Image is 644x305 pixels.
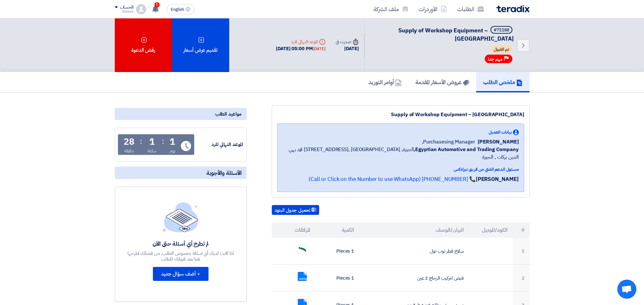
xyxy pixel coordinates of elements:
button: تحميل جدول البنود [272,205,319,215]
div: اذا كانت لديك أي اسئلة بخصوص الطلب, من فضلك اطرحها هنا بعد قبولك للطلب [127,250,235,262]
a: الأوردرات [414,2,452,17]
div: الموعد النهائي للرد [276,38,325,45]
a: عروض الأسعار المقدمة [408,72,476,92]
div: الموعد النهائي للرد [195,141,243,148]
td: سلاح قطر توب تول [359,238,469,265]
span: الجيزة, [GEOGRAPHIC_DATA] ,[STREET_ADDRESS] محمد بهي الدين بركات , الجيزة [283,146,519,161]
div: صدرت في [336,38,359,45]
a: Open chat [617,280,636,299]
span: English [171,7,184,12]
td: 1 Pieces [315,265,359,292]
h5: Supply of Workshop Equipment – Hurghada [372,26,514,43]
div: يوم [169,148,175,154]
span: 1 [154,2,160,7]
div: : [140,136,142,147]
div: Supply of Workshop Equipment – [GEOGRAPHIC_DATA] [277,111,524,118]
h5: عروض الأسعار المقدمة [415,78,469,86]
td: قبض لتركيب الزجاج 2 عين [359,265,469,292]
div: [DATE] 05:00 PM [276,45,325,52]
div: الحساب [120,5,134,10]
div: تقديم عرض أسعار [172,18,229,72]
div: مسئول الدعم الفني من فريق تيرادكس [283,166,519,173]
a: ملف الشركة [368,2,414,17]
div: #71188 [494,28,509,32]
div: 1 [149,137,155,146]
h5: ملخص الطلب [483,78,523,86]
img: profile_test.png [136,4,146,14]
img: Teradix logo [497,5,530,12]
h5: أوامر التوريد [368,78,401,86]
div: : [162,136,164,147]
span: Supply of Workshop Equipment – [GEOGRAPHIC_DATA] [398,26,514,43]
div: دقيقة [124,148,134,154]
span: تم القبول [490,46,512,53]
th: المرفقات [272,222,316,238]
th: الكود/الموديل [469,222,513,238]
td: 2 [513,265,530,292]
div: [DATE] [336,45,359,52]
span: Purchasesing Manager, [422,138,475,146]
span: بيانات العميل [489,129,512,136]
div: مواعيد الطلب [115,108,247,120]
div: 28 [124,137,134,146]
span: مهم جدا [488,56,503,62]
a: الطلبات [452,2,489,17]
span: [PERSON_NAME] [478,138,519,146]
th: البيان/الوصف [359,222,469,238]
th: الكمية [315,222,359,238]
a: ملخص الطلب [476,72,530,92]
th: # [513,222,530,238]
div: رفض الدعوة [115,18,172,72]
td: 1 [513,238,530,265]
button: English [167,4,195,14]
span: الأسئلة والأجوبة [206,169,242,176]
button: + أضف سؤال جديد [153,267,209,281]
div: ساعة [147,148,157,154]
div: لم تطرح أي أسئلة حتى الآن [127,240,235,247]
a: 📞 [PHONE_NUMBER] (Call or Click on the Number to use WhatsApp) [309,175,476,183]
div: Waleed [115,10,134,13]
img: empty_state_list.svg [163,202,198,232]
div: [DATE] [313,46,325,52]
div: 1 [170,137,175,146]
a: أوامر التوريد [361,72,408,92]
td: 1 Pieces [315,238,359,265]
img: __1756277454911.jpg [298,245,307,254]
strong: [PERSON_NAME] [476,175,519,183]
b: Egyptian Automotive and Trading Company, [414,146,518,153]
